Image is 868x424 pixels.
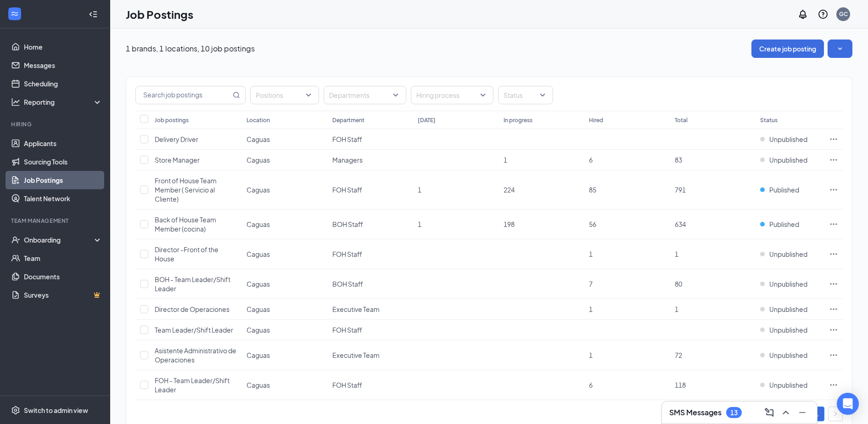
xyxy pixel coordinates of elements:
[780,407,791,418] svg: ChevronUp
[24,97,103,107] div: Reporting
[670,111,756,129] th: Total
[829,325,838,334] svg: Ellipses
[589,305,593,313] span: 1
[332,305,380,313] span: Executive Team
[24,189,102,208] a: Talent Network
[589,220,596,228] span: 56
[829,249,838,259] svg: Ellipses
[246,326,270,334] span: Caguas
[829,155,838,164] svg: Ellipses
[675,351,682,359] span: 72
[242,170,328,209] td: Caguas
[155,275,230,293] span: BOH - Team Leader/Shift Leader
[24,134,102,153] a: Applicants
[828,407,843,421] li: Next Page
[675,280,682,288] span: 80
[769,380,807,390] span: Unpublished
[11,120,101,128] div: Hiring
[504,220,515,228] span: 198
[589,250,593,258] span: 1
[242,209,328,239] td: Caguas
[155,326,233,334] span: Team Leader/Shift Leader
[332,156,363,164] span: Managers
[24,286,102,304] a: SurveysCrown
[246,220,270,228] span: Caguas
[795,405,810,420] button: Minimize
[769,325,807,334] span: Unpublished
[730,409,738,417] div: 13
[24,249,102,267] a: Team
[11,97,20,107] svg: Analysis
[155,135,198,143] span: Delivery Driver
[242,340,328,370] td: Caguas
[11,235,20,244] svg: UserCheck
[328,150,414,170] td: Managers
[675,381,686,389] span: 118
[328,370,414,400] td: FOH Staff
[328,239,414,269] td: FOH Staff
[24,406,88,415] div: Switch to admin view
[24,235,95,244] div: Onboarding
[89,10,98,19] svg: Collapse
[242,269,328,299] td: Caguas
[769,351,807,360] span: Unpublished
[328,209,414,239] td: BOH Staff
[10,9,19,18] svg: WorkstreamLogo
[233,91,240,99] svg: MagnifyingGlass
[136,86,231,104] input: Search job postings
[769,249,807,259] span: Unpublished
[332,280,363,288] span: BOH Staff
[762,405,777,420] button: ComposeMessage
[126,44,255,54] p: 1 brands, 1 locations, 10 job postings
[769,155,807,164] span: Unpublished
[24,267,102,286] a: Documents
[246,280,270,288] span: Caguas
[328,320,414,340] td: FOH Staff
[584,111,670,129] th: Hired
[246,305,270,313] span: Caguas
[418,220,421,228] span: 1
[24,74,102,93] a: Scheduling
[837,393,859,415] div: Open Intercom Messenger
[246,186,270,194] span: Caguas
[24,38,102,56] a: Home
[839,10,848,18] div: GC
[675,250,678,258] span: 1
[332,186,362,194] span: FOH Staff
[246,351,270,359] span: Caguas
[829,135,838,144] svg: Ellipses
[504,186,515,194] span: 224
[246,381,270,389] span: Caguas
[669,407,722,418] h3: SMS Messages
[155,176,217,203] span: Front of House Team Member ( Servicio al Cliente)
[328,340,414,370] td: Executive Team
[328,299,414,320] td: Executive Team
[246,156,270,164] span: Caguas
[833,411,838,417] span: right
[769,279,807,288] span: Unpublished
[332,351,380,359] span: Executive Team
[332,381,362,389] span: FOH Staff
[589,186,596,194] span: 85
[769,220,799,229] span: Published
[835,44,845,53] svg: SmallChevronDown
[413,111,499,129] th: [DATE]
[769,305,807,314] span: Unpublished
[328,170,414,209] td: FOH Staff
[828,407,843,421] button: right
[589,280,593,288] span: 7
[332,326,362,334] span: FOH Staff
[155,156,200,164] span: Store Manager
[242,239,328,269] td: Caguas
[675,186,686,194] span: 791
[829,305,838,314] svg: Ellipses
[589,351,593,359] span: 1
[332,220,363,228] span: BOH Staff
[797,9,808,20] svg: Notifications
[24,56,102,74] a: Messages
[828,40,852,58] button: SmallChevronDown
[246,116,270,124] div: Location
[246,135,270,143] span: Caguas
[155,215,216,233] span: Back of House Team Member (cocina)
[332,250,362,258] span: FOH Staff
